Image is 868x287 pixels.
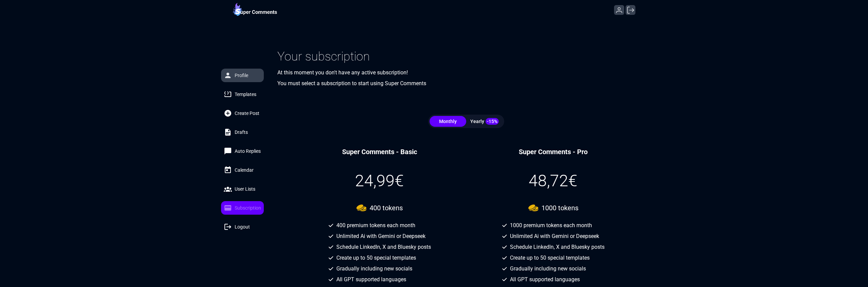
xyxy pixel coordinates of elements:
[336,232,426,240] span: Unlimited Ai with Gemini or Deepseek
[336,265,412,273] span: Gradually including new socials
[235,186,255,192] span: User Lists
[466,118,503,125] div: Yearly
[235,110,259,117] span: Create Post
[221,182,264,196] a: User Lists
[233,2,277,18] a: Super Comments Logo
[221,201,264,215] a: Subscription
[235,129,248,136] span: Drafts
[486,118,499,125] span: -15%
[221,220,264,234] button: Logout
[510,276,580,284] span: All GPT supported languages
[510,221,592,230] span: 1000 premium tokens each month
[472,147,634,157] h4: Super Comments - Pro
[541,203,578,213] span: 1000 tokens
[221,106,264,120] a: Create Post
[235,223,250,230] span: Logout
[336,243,431,251] span: Schedule LinkedIn, X and Bluesky posts
[221,69,264,82] a: Profile
[472,173,634,189] span: 48,72€
[510,254,590,262] span: Create up to 50 special templates
[221,163,264,177] a: Calendar
[510,232,599,240] span: Unlimited Ai with Gemini or Deepseek
[235,91,256,98] span: Templates
[235,148,261,154] span: Auto Replies
[614,5,624,15] button: Profile
[235,167,254,173] span: Calendar
[235,72,248,79] span: Profile
[298,147,461,157] h4: Super Comments - Basic
[466,116,503,127] button: Yearly-15%
[277,79,426,88] p: You must select a subscription to start using Super Comments
[336,254,416,262] span: Create up to 50 special templates
[510,265,586,273] span: Gradually including new socials
[221,144,264,158] a: Auto Replies
[336,221,415,230] span: 400 premium tokens each month
[277,50,655,63] div: Your subscription
[336,276,406,284] span: All GPT supported languages
[370,203,403,213] span: 400 tokens
[626,5,636,15] button: Logout
[298,173,461,189] span: 24,99€
[235,205,261,211] span: Subscription
[221,88,264,101] a: Templates
[430,116,466,127] button: Monthly
[277,69,426,77] p: At this moment you don't have any active subscription!
[510,243,605,251] span: Schedule LinkedIn, X and Bluesky posts
[221,125,264,139] a: Drafts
